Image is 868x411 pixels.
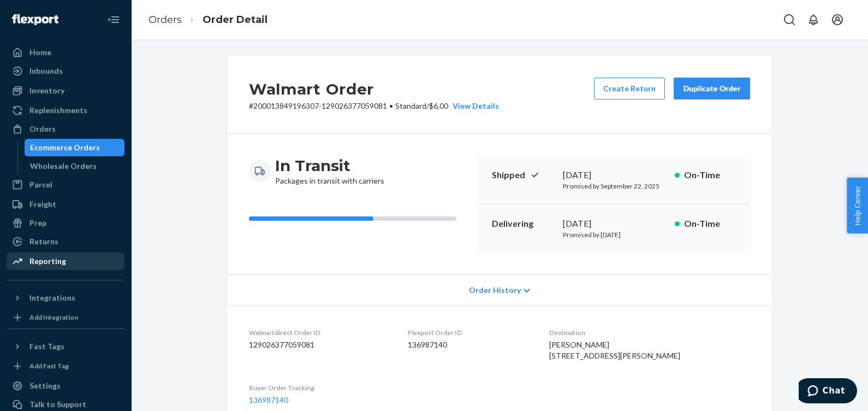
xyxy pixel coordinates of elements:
p: Shipped [492,169,554,181]
div: Replenishments [29,105,87,116]
h2: Walmart Order [249,78,499,101]
a: Returns [7,233,124,250]
div: Returns [29,236,58,247]
a: Freight [7,196,124,213]
button: Close Navigation [103,9,124,31]
p: Promised by September 22, 2025 [563,181,666,191]
h3: In Transit [275,156,384,175]
div: Add Integration [29,313,78,322]
div: Reporting [29,256,66,267]
div: Orders [29,124,56,134]
dt: Destination [549,328,750,337]
dd: 136987140 [408,339,532,350]
div: Home [29,47,51,58]
a: Ecommerce Orders [25,139,125,156]
p: On-Time [684,218,737,230]
button: Open notifications [802,9,824,31]
button: Fast Tags [7,338,124,355]
div: Inbounds [29,66,63,77]
a: Add Integration [7,311,124,324]
div: [DATE] [563,169,666,181]
dt: Buyer Order Tracking [249,383,390,392]
iframe: Opens a widget where you can chat to one of our agents [799,378,857,406]
button: Open Search Box [778,9,800,31]
div: Add Fast Tag [29,361,69,371]
span: Order History [469,285,521,296]
span: [PERSON_NAME] [STREET_ADDRESS][PERSON_NAME] [549,340,680,360]
button: Help Center [847,178,868,233]
a: Orders [148,14,182,26]
span: Standard [395,101,426,110]
button: Integrations [7,289,124,307]
div: Talk to Support [29,399,86,410]
button: Duplicate Order [674,78,750,99]
a: 136987140 [249,395,288,404]
img: Flexport logo [12,14,58,25]
button: View Details [448,101,499,111]
p: On-Time [684,169,737,181]
dt: Flexport Order ID [408,328,532,337]
div: Wholesale Orders [30,161,97,172]
p: # 200013849196307-129026377059081 / $6.00 [249,101,499,111]
div: Fast Tags [29,341,64,352]
div: Packages in transit with carriers [275,156,384,186]
div: Freight [29,199,56,210]
a: Wholesale Orders [25,157,125,175]
div: Inventory [29,85,64,96]
ol: breadcrumbs [140,4,276,36]
a: Home [7,44,124,61]
button: Create Return [594,78,665,99]
a: Add Fast Tag [7,360,124,373]
div: Settings [29,380,61,391]
p: Delivering [492,218,554,230]
dt: Walmartdirect Order ID [249,328,390,337]
p: Promised by [DATE] [563,230,666,239]
span: • [389,101,393,110]
a: Inventory [7,82,124,99]
a: Settings [7,377,124,395]
a: Orders [7,120,124,138]
a: Order Detail [203,14,267,26]
a: Parcel [7,176,124,193]
dd: 129026377059081 [249,339,390,350]
a: Replenishments [7,102,124,119]
div: [DATE] [563,218,666,230]
a: Reporting [7,253,124,270]
a: Inbounds [7,62,124,80]
div: Ecommerce Orders [30,142,100,153]
div: Parcel [29,179,52,190]
div: Integrations [29,292,75,303]
div: Duplicate Order [683,83,741,94]
div: Prep [29,218,46,228]
a: Prep [7,214,124,232]
button: Open account menu [827,9,848,31]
